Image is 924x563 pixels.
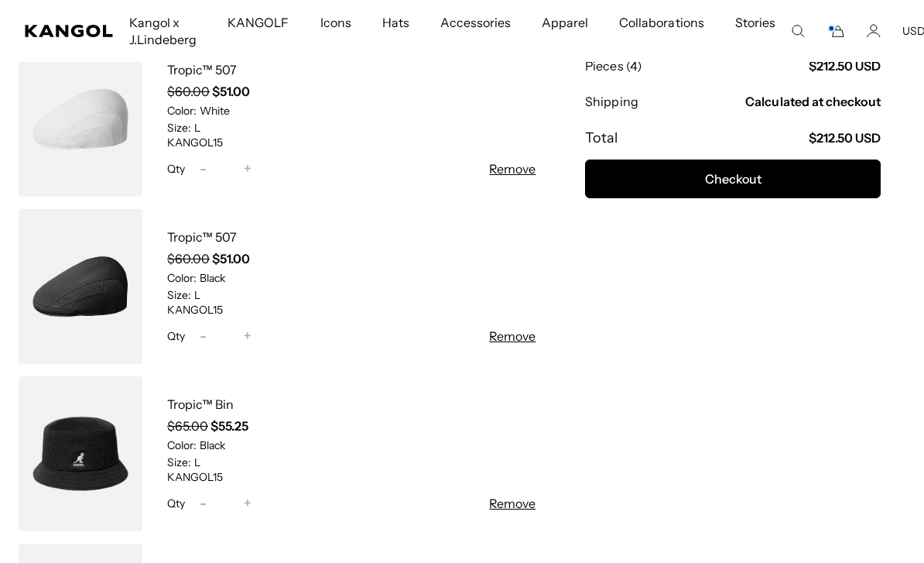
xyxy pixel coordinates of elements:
[167,251,210,266] s: $60.00
[585,160,881,198] button: Checkout
[489,494,536,513] button: Remove Tropic™ Bin - Black / L
[244,326,252,347] span: +
[210,418,248,434] strong: $55.25
[244,493,252,514] span: +
[585,93,638,110] p: Shipping
[214,327,236,345] input: Quantity for Tropic™ 507
[167,438,197,452] dt: Color:
[167,288,191,302] dt: Size:
[826,24,845,38] button: Cart
[191,121,200,135] dd: L
[585,129,618,147] p: Total
[489,160,536,178] button: Remove Tropic™ 507 - White / L
[236,327,259,345] button: +
[236,494,259,513] button: +
[791,24,805,38] summary: Search here
[191,288,200,302] dd: L
[489,327,536,345] button: Remove Tropic™ 507 - Black / L
[197,271,225,285] dd: Black
[200,493,207,514] span: -
[585,248,881,290] iframe: PayPal-paypal
[167,62,237,77] a: Tropic™ 507
[214,160,236,178] input: Quantity for Tropic™ 507
[212,251,250,266] strong: $51.00
[200,326,207,347] span: -
[167,84,210,99] s: $60.00
[809,57,881,74] p: $212.50 USD
[167,135,536,151] ul: Discount
[191,327,214,345] button: -
[867,24,881,38] a: Account
[167,121,191,135] dt: Size:
[197,438,225,452] dd: Black
[167,302,536,318] ul: Discount
[167,469,536,486] ul: Discount
[244,159,252,180] span: +
[191,455,200,469] dd: L
[214,494,236,513] input: Quantity for Tropic™ Bin
[167,496,185,510] span: Qty
[197,104,230,118] dd: White
[745,93,881,110] p: Calculated at checkout
[167,397,234,412] a: Tropic™ Bin
[167,229,237,245] a: Tropic™ 507
[167,418,208,434] s: $65.00
[167,469,536,486] li: KANGOL15
[236,160,259,178] button: +
[167,455,191,469] dt: Size:
[167,104,197,118] dt: Color:
[585,57,641,74] p: Pieces (4)
[167,271,197,285] dt: Color:
[809,129,881,146] p: $212.50 USD
[200,159,207,180] span: -
[191,494,214,513] button: -
[167,302,536,318] li: KANGOL15
[167,162,185,176] span: Qty
[167,329,185,343] span: Qty
[212,84,250,99] strong: $51.00
[191,160,214,178] button: -
[167,135,536,151] li: KANGOL15
[25,25,114,37] a: Kangol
